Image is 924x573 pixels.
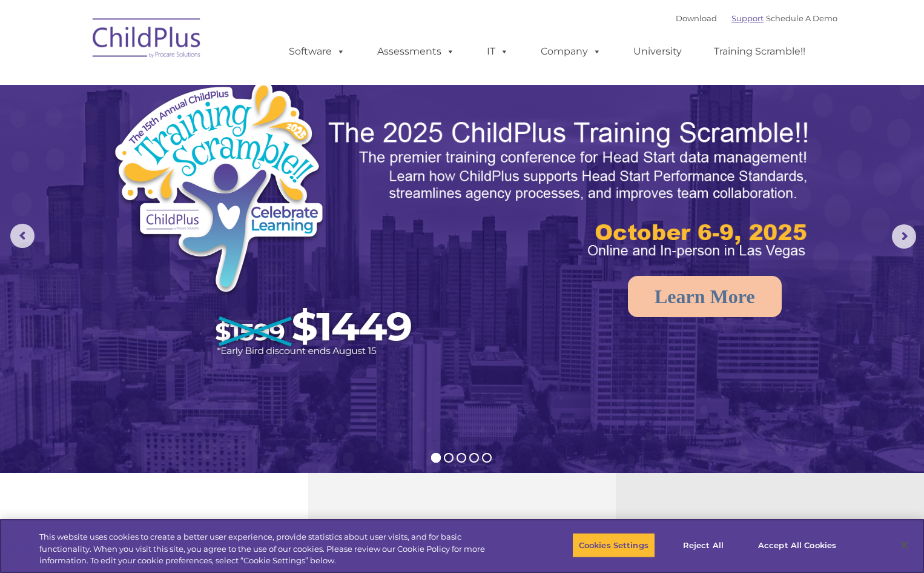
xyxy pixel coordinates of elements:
[766,13,837,23] a: Schedule A Demo
[676,13,717,23] a: Download
[665,532,741,558] button: Reject All
[475,39,521,64] a: IT
[572,532,655,558] button: Cookies Settings
[731,13,764,23] a: Support
[529,39,613,64] a: Company
[168,130,220,139] span: Phone number
[168,80,205,89] span: Last name
[751,532,843,558] button: Accept All Cookies
[87,10,208,70] img: ChildPlus by Procare Solutions
[628,276,782,317] a: Learn More
[676,13,837,23] font: |
[702,39,817,64] a: Training Scramble!!
[621,39,694,64] a: University
[277,39,357,64] a: Software
[39,531,508,567] div: This website uses cookies to create a better user experience, provide statistics about user visit...
[891,532,918,558] button: Close
[365,39,467,64] a: Assessments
